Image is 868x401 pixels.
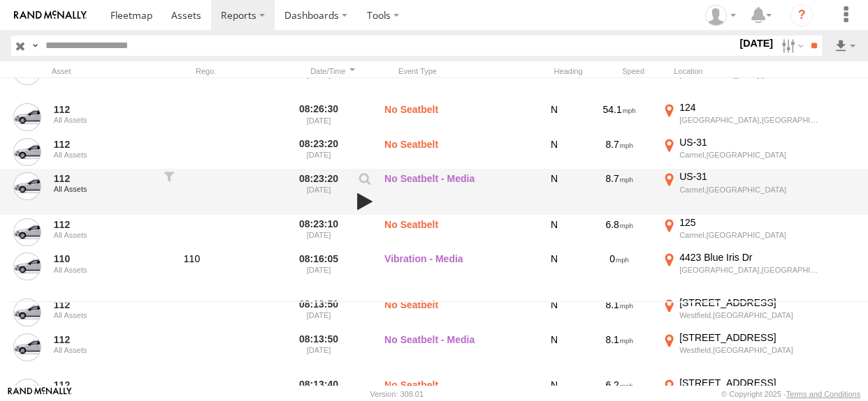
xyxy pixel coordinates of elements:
[54,266,154,274] div: All Assets
[530,216,579,248] div: N
[584,216,654,248] div: 6.8
[679,296,818,309] div: [STREET_ADDRESS]
[530,296,579,328] div: N
[737,36,776,51] label: [DATE]
[584,331,654,374] div: 8.1
[292,251,345,294] label: 08:16:05 [DATE]
[660,296,820,328] label: Click to View Event Location
[660,101,820,133] label: Click to View Event Location
[660,251,820,294] label: Click to View Event Location
[54,151,154,159] div: All Assets
[54,379,154,391] a: 112
[721,390,860,398] div: © Copyright 2025 -
[54,333,154,346] a: 112
[54,116,154,124] div: All Assets
[530,170,579,213] div: N
[660,170,820,213] label: Click to View Event Location
[54,346,154,354] div: All Assets
[790,4,813,27] i: ?
[679,185,818,195] div: Carmel,[GEOGRAPHIC_DATA]
[530,251,579,294] div: N
[292,136,345,168] label: 08:23:20 [DATE]
[54,185,154,193] div: All Assets
[54,231,154,239] div: All Assets
[584,136,654,168] div: 8.7
[679,331,818,344] div: [STREET_ADDRESS]
[384,331,524,374] label: No Seatbelt - Media
[679,377,818,389] div: [STREET_ADDRESS]
[530,101,579,133] div: N
[162,170,176,213] div: Filter to this asset's events
[384,170,524,213] label: No Seatbelt - Media
[8,387,72,401] a: Visit our Website
[292,101,345,133] label: 08:26:30 [DATE]
[584,251,654,294] div: 0
[384,251,524,294] label: Vibration - Media
[384,296,524,328] label: No Seatbelt
[292,331,345,374] label: 08:13:50 [DATE]
[660,136,820,168] label: Click to View Event Location
[584,296,654,328] div: 8.1
[776,36,806,56] label: Search Filter Options
[660,331,820,374] label: Click to View Event Location
[384,101,524,133] label: No Seatbelt
[353,192,377,211] a: View Attached Media (Video)
[292,216,345,248] label: 08:23:10 [DATE]
[679,150,818,160] div: Carmel,[GEOGRAPHIC_DATA]
[530,331,579,374] div: N
[530,136,579,168] div: N
[384,216,524,248] label: No Seatbelt
[14,10,87,20] img: rand-logo.svg
[584,101,654,133] div: 54.1
[370,390,424,398] div: Version: 308.01
[679,230,818,240] div: Carmel,[GEOGRAPHIC_DATA]
[292,170,345,213] label: 08:23:20 [DATE]
[54,311,154,319] div: All Assets
[679,251,818,264] div: 4423 Blue Iris Dr
[54,298,154,311] a: 112
[584,170,654,213] div: 8.7
[786,390,860,398] a: Terms and Conditions
[384,136,524,168] label: No Seatbelt
[54,172,154,185] a: 112
[679,345,818,355] div: Westfield,[GEOGRAPHIC_DATA]
[184,252,284,265] div: 110
[306,66,359,76] div: Click to Sort
[679,216,818,229] div: 125
[679,136,818,149] div: US-31
[29,36,41,56] label: Search Query
[292,296,345,328] label: 08:13:50 [DATE]
[700,5,741,26] div: Brandon Hickerson
[679,310,818,320] div: Westfield,[GEOGRAPHIC_DATA]
[54,103,154,116] a: 112
[679,265,818,275] div: [GEOGRAPHIC_DATA],[GEOGRAPHIC_DATA]
[54,218,154,231] a: 112
[54,138,154,151] a: 112
[833,36,857,56] label: Export results as...
[679,101,818,114] div: 124
[353,172,377,192] label: View Event Parameters
[679,115,818,125] div: [GEOGRAPHIC_DATA],[GEOGRAPHIC_DATA]
[54,252,154,265] a: 110
[679,170,818,183] div: US-31
[660,216,820,248] label: Click to View Event Location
